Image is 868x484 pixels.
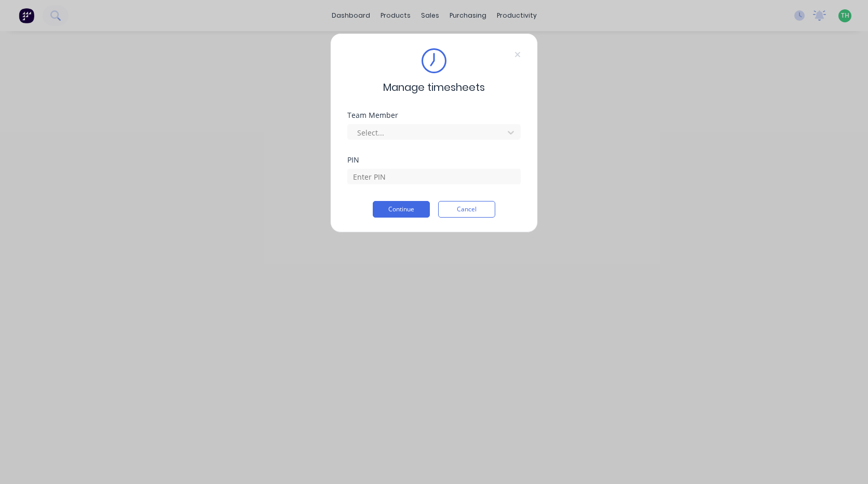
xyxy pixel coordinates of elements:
[373,201,430,218] button: Continue
[347,156,521,164] div: PIN
[347,169,521,184] input: Enter PIN
[347,112,521,119] div: Team Member
[383,79,485,95] span: Manage timesheets
[438,201,495,218] button: Cancel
